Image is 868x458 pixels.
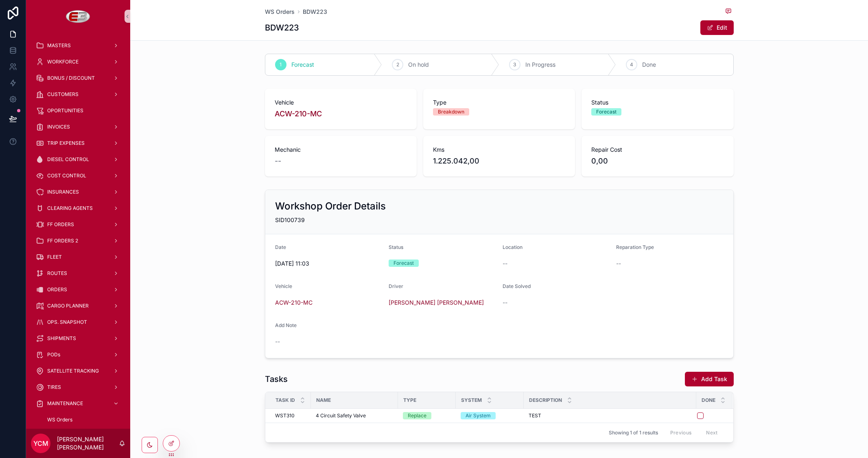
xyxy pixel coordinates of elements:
[394,260,414,267] div: Forecast
[31,201,125,216] a: CLEARING AGENTS
[47,59,79,65] span: WORKFORCE
[41,412,125,427] a: WS Orders
[525,61,555,69] span: In Progress
[31,168,125,183] a: COST CONTROL
[31,299,125,313] a: CARGO PLANNER
[630,61,633,68] span: 4
[609,430,658,436] span: Showing 1 of 1 results
[265,22,299,33] h1: BDW223
[503,260,507,268] span: --
[47,368,99,374] span: SATELLITE TRACKING
[47,319,87,325] span: OPS. SNAPSHOT
[31,136,125,150] a: TRIP EXPENSES
[591,98,724,107] span: Status
[642,61,656,69] span: Done
[438,108,464,116] div: Breakdown
[616,260,621,268] span: --
[408,61,429,69] span: On hold
[47,140,85,146] span: TRIP EXPENSES
[31,217,125,232] a: FF ORDERS
[275,108,322,120] a: ACW-210-MC
[57,435,119,451] p: [PERSON_NAME] [PERSON_NAME]
[47,270,67,277] span: ROUTES
[31,331,125,346] a: SHIPMENTS
[466,412,491,419] div: Air System
[47,91,79,98] span: CUSTOMERS
[265,373,288,385] h1: Tasks
[47,351,60,358] span: PODs
[47,254,62,260] span: FLEET
[503,299,507,307] span: --
[596,108,617,116] div: Forecast
[31,315,125,329] a: OPS. SNAPSHOT
[275,338,280,346] span: --
[591,155,724,167] span: 0,00
[433,155,565,167] span: 1.225.042,00
[47,189,79,195] span: INSURANCES
[316,412,393,419] a: 4 Circuit Safety Valve
[47,156,89,163] span: DIESEL CONTROL
[26,33,130,429] div: scrollable content
[31,71,125,85] a: BONUS / DISCOUNT
[47,303,89,309] span: CARGO PLANNER
[513,61,516,68] span: 3
[31,87,125,102] a: CUSTOMERS
[47,42,71,49] span: MASTERS
[275,146,407,154] span: Mechanic
[291,61,314,69] span: Forecast
[303,8,327,16] a: BDW223
[280,61,282,68] span: 1
[685,372,734,386] a: Add Task
[275,200,386,213] h2: Workshop Order Details
[702,397,715,403] span: Done
[31,38,125,53] a: MASTERS
[33,438,48,448] span: YCM
[47,107,83,114] span: OPORTUNITIES
[265,8,295,16] a: WS Orders
[31,266,125,281] a: ROUTES
[700,20,734,35] button: Edit
[616,244,654,250] span: Reparation Type
[503,244,523,250] span: Location
[275,244,286,250] span: Date
[31,250,125,264] a: FLEET
[389,244,403,250] span: Status
[275,216,305,223] span: SID100739
[47,400,83,407] span: MAINTENANCE
[31,120,125,134] a: INVOICES
[47,172,86,179] span: COST CONTROL
[275,98,407,107] span: Vehicle
[47,238,78,244] span: FF ORDERS 2
[47,124,70,130] span: INVOICES
[31,185,125,199] a: INSURANCES
[47,75,95,81] span: BONUS / DISCOUNT
[275,155,281,167] span: --
[31,233,125,248] a: FF ORDERS 2
[47,286,67,293] span: ORDERS
[31,103,125,118] a: OPORTUNITIES
[275,412,295,419] span: WST310
[408,412,426,419] div: Replace
[275,299,313,307] a: ACW-210-MC
[529,412,541,419] span: TEST
[31,364,125,378] a: SATELLITE TRACKING
[389,283,403,289] span: Driver
[529,412,691,419] a: TEST
[529,397,562,403] span: Description
[31,282,125,297] a: ORDERS
[31,347,125,362] a: PODs
[47,205,93,212] span: CLEARING AGENTS
[275,397,295,403] span: Task Id
[389,299,484,307] a: [PERSON_NAME] [PERSON_NAME]
[316,412,366,419] span: 4 Circuit Safety Valve
[403,397,416,403] span: Type
[403,412,451,419] a: Replace
[461,397,482,403] span: System
[47,335,76,342] span: SHIPMENTS
[591,146,724,154] span: Repair Cost
[275,412,306,419] a: WST310
[316,397,331,403] span: Name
